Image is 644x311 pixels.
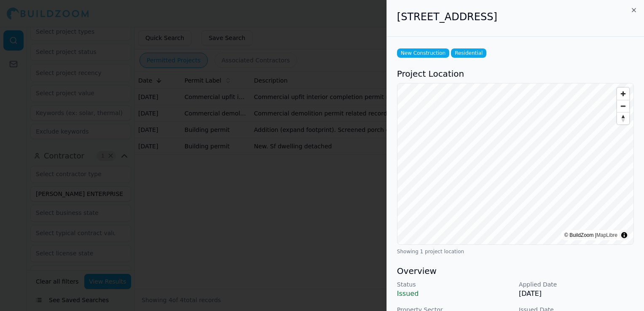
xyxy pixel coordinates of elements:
p: Status [397,280,512,289]
button: Zoom in [617,88,629,100]
button: Zoom out [617,100,629,112]
h3: Project Location [397,68,634,80]
a: MapLibre [596,232,617,238]
p: Applied Date [519,280,634,289]
span: Residential [451,48,486,58]
canvas: Map [397,83,634,244]
summary: Toggle attribution [619,230,629,240]
button: Reset bearing to north [617,112,629,124]
span: New Construction [397,48,449,58]
h3: Overview [397,265,634,277]
p: Issued [397,289,512,299]
h2: [STREET_ADDRESS] [397,10,634,24]
div: © BuildZoom | [564,231,617,239]
p: [DATE] [519,289,634,299]
div: Showing 1 project location [397,248,634,255]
